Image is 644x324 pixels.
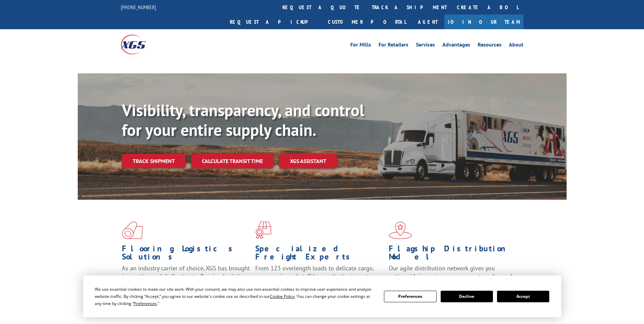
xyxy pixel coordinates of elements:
a: About [509,42,523,50]
div: We use essential cookies to make our site work. With your consent, we may also use non-essential ... [95,286,376,307]
b: Visibility, transparency, and control for your entire supply chain. [122,100,364,140]
a: For Mills [350,42,371,50]
a: Calculate transit time [191,154,274,168]
p: From 123 overlength loads to delicate cargo, our experienced staff knows the best way to move you... [255,264,384,294]
a: Request a pickup [225,15,323,29]
a: Join Our Team [444,15,523,29]
div: Cookie Consent Prompt [83,275,561,317]
h1: Specialized Freight Experts [255,245,384,264]
a: Agent [411,15,444,29]
h1: Flagship Distribution Model [389,245,517,264]
span: Cookie Policy [270,293,295,299]
a: For Retailers [379,42,408,50]
a: Resources [478,42,501,50]
a: XGS ASSISTANT [279,154,337,168]
a: Customer Portal [323,15,411,29]
img: xgs-icon-focused-on-flooring-red [255,221,271,239]
button: Accept [497,291,549,302]
span: As an industry carrier of choice, XGS has brought innovation and dedication to flooring logistics... [122,264,250,288]
span: Our agile distribution network gives you nationwide inventory management on demand. [389,264,514,280]
button: Preferences [384,291,436,302]
a: Advantages [442,42,470,50]
img: xgs-icon-flagship-distribution-model-red [389,221,412,239]
button: Decline [441,291,493,302]
a: Services [416,42,435,50]
a: [PHONE_NUMBER] [121,4,156,11]
img: xgs-icon-total-supply-chain-intelligence-red [122,221,143,239]
h1: Flooring Logistics Solutions [122,245,250,264]
span: Preferences [134,301,157,306]
a: Track shipment [122,154,186,168]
